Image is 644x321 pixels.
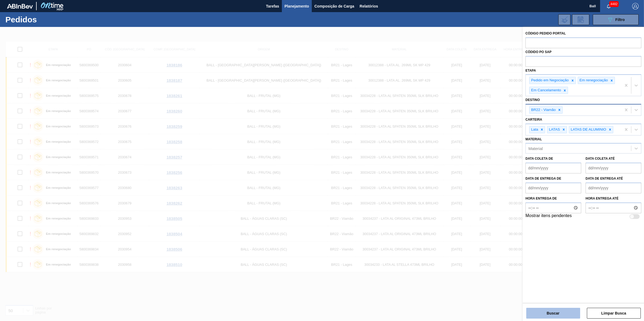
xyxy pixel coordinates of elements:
[572,14,589,25] div: Solicitação de Revisão de Pedidos
[525,98,540,102] label: Destino
[615,18,625,22] span: Filtro
[266,3,279,9] span: Tarefas
[314,3,354,9] span: Composição de Carga
[586,183,641,193] input: dd/mm/yyyy
[529,126,539,133] div: Lata
[586,157,615,160] label: Data coleta até
[593,14,639,25] button: Filtro
[525,157,553,160] label: Data coleta de
[525,50,552,54] label: Códido PO SAP
[547,126,561,133] div: LATAS
[632,3,639,9] img: Logout
[586,177,623,180] label: Data de Entrega até
[360,3,378,9] span: Relatórios
[525,118,542,121] label: Carteira
[525,163,581,173] input: dd/mm/yyyy
[285,3,309,9] span: Planejamento
[525,213,572,220] label: Mostrar itens pendentes
[529,87,562,94] div: Em Cancelamento
[600,2,617,10] button: Notificações
[525,69,536,72] label: Etapa
[525,183,581,193] input: dd/mm/yyyy
[528,146,543,151] div: Material
[525,195,581,203] label: Hora entrega de
[7,4,33,9] img: TNhmsLtSVTkK8tSr43FrP2fwEKptu5GPRR3wAAAABJRU5ErkJggg==
[569,126,607,133] div: LATAS DE ALUMINIO
[525,32,566,35] label: Código Pedido Portal
[558,14,570,25] div: Importar Negociações dos Pedidos
[5,16,89,23] h1: Pedidos
[586,195,641,203] label: Hora entrega até
[609,1,619,7] span: 4482
[529,107,556,113] div: BR22 - Viamão
[578,77,609,84] div: Em renegociação
[525,177,561,180] label: Data de Entrega de
[586,163,641,173] input: dd/mm/yyyy
[529,77,570,84] div: Pedido em Negociação
[525,137,542,141] label: Material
